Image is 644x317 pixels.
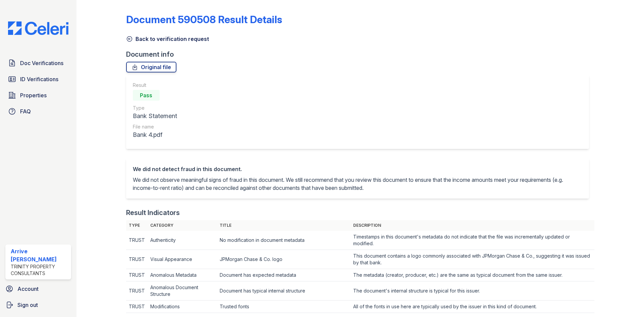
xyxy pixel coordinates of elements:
span: Account [17,285,39,293]
td: All of the fonts in use here are typically used by the issuer in this kind of document. [351,301,594,313]
div: Result Indicators [126,208,180,217]
p: We did not observe meaningful signs of fraud in this document. We still recommend that you review... [133,176,582,192]
div: Arrive [PERSON_NAME] [11,247,68,263]
td: TRUST [126,231,148,250]
td: Anomalous Document Structure [148,281,217,301]
span: Properties [20,91,47,99]
a: Original file [126,62,176,72]
th: Title [217,220,351,231]
td: The document's internal structure is typical for this issuer. [351,281,594,301]
a: Back to verification request [126,35,209,43]
td: This document contains a logo commonly associated with JPMorgan Chase & Co., suggesting it was is... [351,250,594,269]
div: Result [133,82,177,89]
div: We did not detect fraud in this document. [133,165,582,173]
td: Authenticity [148,231,217,250]
td: Visual Appearance [148,250,217,269]
a: Properties [5,89,71,102]
div: Pass [133,90,160,101]
td: The metadata (creator, producer, etc.) are the same as typical document from the same issuer. [351,269,594,281]
a: Sign out [3,298,74,312]
td: TRUST [126,281,148,301]
div: File name [133,123,177,130]
span: Doc Verifications [20,59,63,67]
div: Trinity Property Consultants [11,263,68,277]
a: Account [3,282,74,296]
th: Description [351,220,594,231]
td: Modifications [148,301,217,313]
td: TRUST [126,250,148,269]
span: FAQ [20,107,31,115]
td: Document has expected metadata [217,269,351,281]
th: Type [126,220,148,231]
td: JPMorgan Chase & Co. logo [217,250,351,269]
div: Bank Statement [133,111,177,121]
td: Document has typical internal structure [217,281,351,301]
span: ID Verifications [20,75,58,83]
div: Document info [126,50,594,59]
th: Category [148,220,217,231]
td: Trusted fonts [217,301,351,313]
td: TRUST [126,301,148,313]
span: Sign out [17,301,38,309]
img: CE_Logo_Blue-a8612792a0a2168367f1c8372b55b34899dd931a85d93a1a3d3e32e68fde9ad4.png [3,21,74,35]
div: Type [133,105,177,111]
a: Document 590508 Result Details [126,13,282,25]
a: ID Verifications [5,72,71,86]
td: Timestamps in this document's metadata do not indicate that the file was incrementally updated or... [351,231,594,250]
td: Anomalous Metadata [148,269,217,281]
div: Bank 4.pdf [133,130,177,140]
td: TRUST [126,269,148,281]
a: Doc Verifications [5,56,71,70]
a: FAQ [5,105,71,118]
td: No modification in document metadata [217,231,351,250]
